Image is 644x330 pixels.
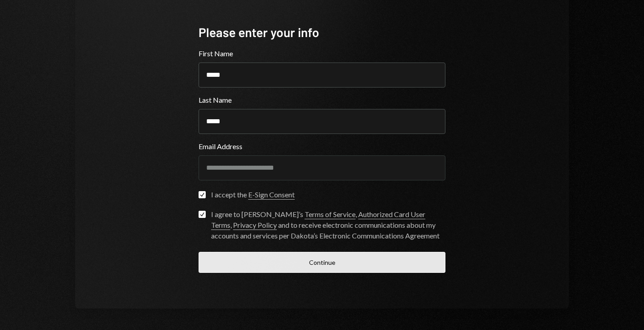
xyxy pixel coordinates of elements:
[211,210,425,230] a: Authorized Card User Terms
[199,191,206,198] button: I accept the E-Sign Consent
[199,48,445,59] label: First Name
[199,24,445,41] div: Please enter your info
[305,210,356,219] a: Terms of Service
[211,189,295,200] div: I accept the
[199,141,445,152] label: Email Address
[199,252,445,273] button: Continue
[211,209,445,241] div: I agree to [PERSON_NAME]’s , , and to receive electronic communications about my accounts and ser...
[199,95,445,105] label: Last Name
[248,190,295,200] a: E-Sign Consent
[233,221,277,230] a: Privacy Policy
[199,211,206,218] button: I agree to [PERSON_NAME]’s Terms of Service, Authorized Card User Terms, Privacy Policy and to re...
